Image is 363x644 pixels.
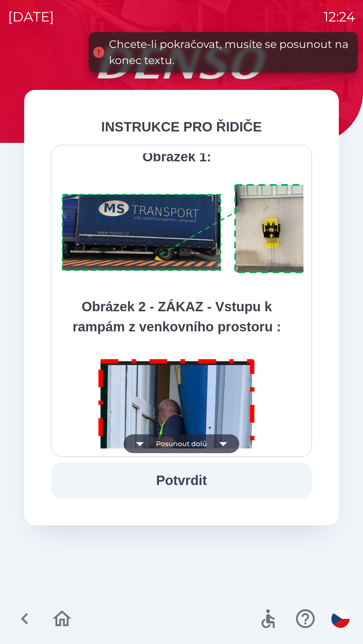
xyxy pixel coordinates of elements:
[24,47,339,79] img: Logo
[143,149,211,164] strong: Obrázek 1:
[91,350,263,597] img: M8MNayrTL6gAAAABJRU5ErkJggg==
[8,7,54,27] p: [DATE]
[331,610,350,628] img: cs flag
[59,180,320,278] img: A1ym8hFSA0ukAAAAAElFTkSuQmCC
[51,117,312,137] div: INSTRUKCE PRO ŘIDIČE
[124,434,239,453] button: Posunout dolů
[109,36,351,68] div: Chcete-li pokračovat, musíte se posunout na konec textu.
[51,462,312,498] button: Potvrdit
[324,7,355,27] p: 12:24
[73,299,281,334] strong: Obrázek 2 - ZÁKAZ - Vstupu k rampám z venkovního prostoru :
